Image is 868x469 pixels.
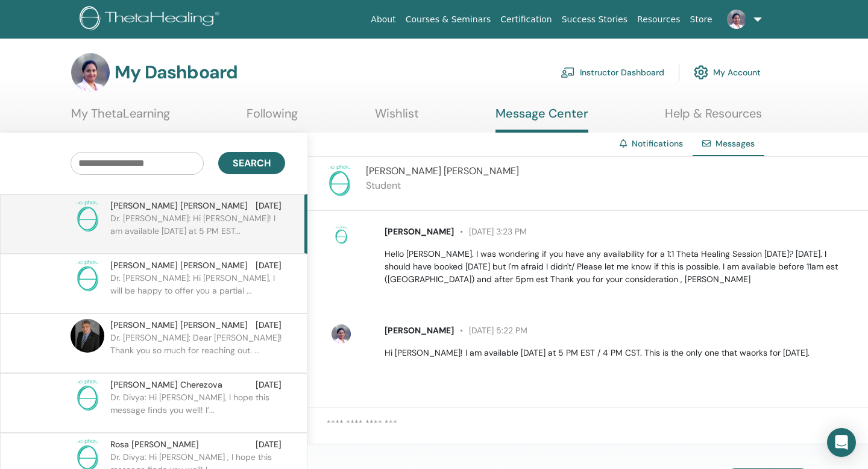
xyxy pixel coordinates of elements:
img: default.jpg [71,53,110,92]
a: Instructor Dashboard [561,59,664,86]
span: [DATE] [256,200,281,212]
img: no-photo.png [71,200,104,233]
a: Wishlist [375,106,419,130]
img: default.jpg [727,10,746,29]
span: [DATE] [256,319,281,332]
p: Student [366,178,519,193]
img: no-photo.png [332,225,351,245]
a: About [366,8,400,31]
p: Dr. [PERSON_NAME]: Hi [PERSON_NAME], I will be happy to offer you a partial ... [110,272,285,308]
span: [PERSON_NAME] [PERSON_NAME] [110,319,248,332]
a: Success Stories [557,8,632,31]
span: [PERSON_NAME] [385,226,454,237]
a: Resources [632,8,685,31]
button: Search [218,152,285,174]
span: Rosa [PERSON_NAME] [110,438,199,451]
img: no-photo.png [322,164,356,198]
p: Dr. Divya: Hi [PERSON_NAME], I hope this message finds you well! I’... [110,391,285,427]
span: [PERSON_NAME] [385,325,454,336]
img: no-photo.png [71,259,104,293]
span: [PERSON_NAME] [PERSON_NAME] [366,165,519,177]
p: Dr. [PERSON_NAME]: Hi [PERSON_NAME]! I am available [DATE] at 5 PM EST... [110,212,285,248]
span: Search [233,157,271,169]
p: Hi [PERSON_NAME]! I am available [DATE] at 5 PM EST / 4 PM CST. This is the only one that waorks ... [385,347,854,359]
span: [DATE] [256,379,281,391]
a: Notifications [632,138,683,149]
a: My ThetaLearning [71,106,170,130]
span: [PERSON_NAME] [PERSON_NAME] [110,200,248,212]
p: Dr. [PERSON_NAME]: Dear [PERSON_NAME]! Thank you so much for reaching out. ... [110,332,285,368]
h3: My Dashboard [115,61,237,83]
a: Message Center [495,106,588,133]
a: Store [685,8,717,31]
img: logo.png [80,6,224,33]
a: Courses & Seminars [401,8,496,31]
img: default.jpg [332,324,351,344]
span: [PERSON_NAME] [PERSON_NAME] [110,259,248,272]
img: no-photo.png [71,379,104,412]
a: Certification [495,8,556,31]
div: Open Intercom Messenger [827,428,856,457]
a: Following [247,106,298,130]
a: Help & Resources [665,106,762,130]
span: [DATE] 5:22 PM [454,325,527,336]
img: cog.svg [694,62,708,83]
img: default.jpg [71,319,104,353]
span: [DATE] [256,259,281,272]
span: [PERSON_NAME] Cherezova [110,379,222,391]
img: chalkboard-teacher.svg [561,67,575,78]
a: My Account [694,59,761,86]
span: [DATE] [256,438,281,451]
p: Hello [PERSON_NAME]. I was wondering if you have any availability for a 1:1 Theta Healing Session... [385,248,854,286]
span: Messages [715,138,755,149]
span: [DATE] 3:23 PM [454,226,527,237]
